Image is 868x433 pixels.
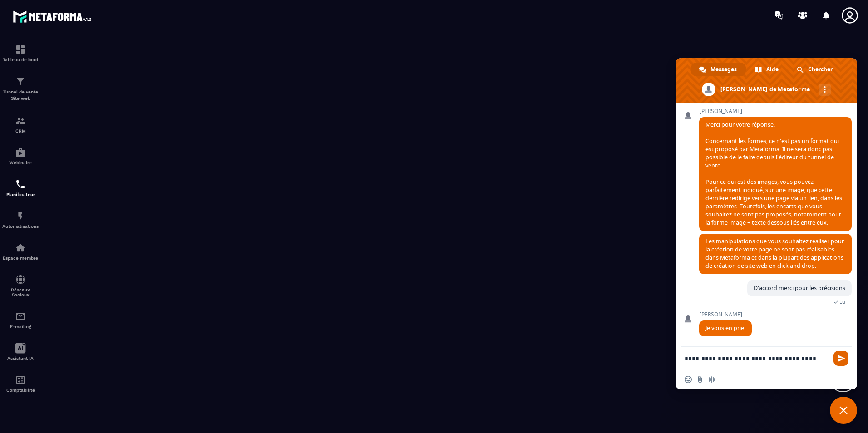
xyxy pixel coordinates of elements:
span: Insérer un emoji [685,376,692,383]
div: Messages [691,63,746,76]
a: Assistant IA [2,336,39,368]
a: schedulerschedulerPlanificateur [2,172,39,204]
a: social-networksocial-networkRéseaux Sociaux [2,267,39,304]
a: accountantaccountantComptabilité [2,368,39,399]
a: automationsautomationsWebinaire [2,140,39,172]
span: [PERSON_NAME] [699,108,852,114]
div: Autres canaux [819,84,831,96]
p: Webinaire [2,160,39,165]
span: Aide [766,63,779,76]
a: emailemailE-mailing [2,304,39,336]
span: Messages [710,63,737,76]
a: automationsautomationsEspace membre [2,236,39,267]
img: automations [15,211,26,221]
span: Lu [839,299,845,305]
span: Message audio [708,376,715,383]
img: automations [15,147,26,158]
span: Les manipulations que vous souhaitez réaliser pour la création de votre page ne sont pas réalisab... [705,237,844,270]
span: Envoyer [833,351,848,366]
a: formationformationTunnel de vente Site web [2,69,39,108]
div: Fermer le chat [830,397,857,424]
a: formationformationTableau de bord [2,37,39,69]
span: Chercher [808,63,833,76]
a: formationformationCRM [2,108,39,140]
a: automationsautomationsAutomatisations [2,204,39,236]
img: formation [15,76,26,87]
div: Chercher [789,63,842,76]
img: scheduler [15,179,26,190]
img: email [15,311,26,322]
span: [PERSON_NAME] [699,311,752,318]
span: Merci pour votre réponse. Concernant les formes, ce n'est pas un format qui est proposé par Metaf... [705,121,842,226]
p: Comptabilité [2,388,39,393]
p: E-mailing [2,324,39,329]
span: Envoyer un fichier [696,376,704,383]
p: Tunnel de vente Site web [2,89,39,102]
p: Automatisations [2,224,39,229]
img: automations [15,242,26,253]
p: Planificateur [2,192,39,197]
div: Aide [747,63,788,76]
img: social-network [15,274,26,285]
img: formation [15,115,26,126]
span: Je vous en prie. [705,324,745,332]
p: Tableau de bord [2,57,39,62]
p: Assistant IA [2,356,39,361]
p: Espace membre [2,256,39,261]
span: D'accord merci pour les précisions [754,284,845,292]
img: accountant [15,374,26,385]
p: CRM [2,128,39,133]
textarea: Entrez votre message... [685,354,828,363]
img: formation [15,44,26,55]
p: Réseaux Sociaux [2,287,39,297]
img: logo [13,8,94,25]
